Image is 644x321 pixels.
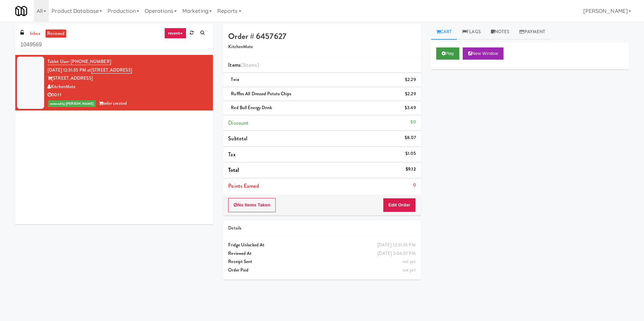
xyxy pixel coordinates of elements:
img: Micromart [15,5,27,17]
span: Tax [228,151,235,158]
div: [STREET_ADDRESS] [48,74,208,83]
div: Details [228,224,416,233]
div: $8.07 [405,134,416,142]
div: [DATE] 2:04:07 PM [378,249,416,258]
div: Receipt Sent [228,258,416,266]
span: reviewed by [PERSON_NAME] [48,100,96,107]
span: Twix [231,76,239,83]
button: No Items Taken [228,198,276,212]
span: · [PHONE_NUMBER] [69,58,111,65]
button: Play [436,47,460,60]
a: recent [164,28,187,39]
ng-pluralize: items [245,61,257,69]
a: Flags [457,24,486,40]
a: Payment [514,24,550,40]
li: Tablet User· [PHONE_NUMBER][DATE] 12:31:35 PM at[STREET_ADDRESS][STREET_ADDRESS]KitchenMate00:11r... [15,55,213,111]
div: Reviewed At [228,249,416,258]
a: inbox [28,29,42,38]
div: $2.29 [405,76,416,84]
div: [DATE] 12:31:35 PM [377,241,416,249]
span: Ruffles All Dressed Potato Chips [231,91,291,97]
div: Fridge Unlocked At [228,241,416,249]
a: Tablet User· [PHONE_NUMBER] [48,58,111,65]
span: Subtotal [228,135,247,142]
div: $9.12 [406,165,416,174]
span: Items [228,61,259,69]
div: $2.29 [405,90,416,98]
div: $1.05 [405,149,416,158]
span: [DATE] 12:31:35 PM at [48,67,91,73]
a: Cart [431,24,457,40]
div: $3.49 [405,104,416,112]
span: order created [99,100,127,106]
button: New Window [463,47,503,60]
span: Red Bull Energy Drink [231,104,272,111]
div: 00:11 [48,91,208,99]
span: Discount [228,119,249,127]
span: not yet [403,258,416,265]
button: Edit Order [383,198,416,212]
span: Total [228,166,239,174]
span: not yet [403,267,416,273]
h5: KitchenMate [228,44,416,49]
div: $0 [410,118,416,126]
a: Notes [486,24,515,40]
span: (3 ) [241,61,259,69]
div: 0 [413,181,416,189]
h4: Order # 6457627 [228,32,416,41]
div: Order Paid [228,266,416,275]
input: Search vision orders [20,39,208,51]
a: reviewed [45,29,67,38]
span: Points Earned [228,182,259,190]
a: [STREET_ADDRESS] [91,67,132,74]
div: KitchenMate [48,83,208,91]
